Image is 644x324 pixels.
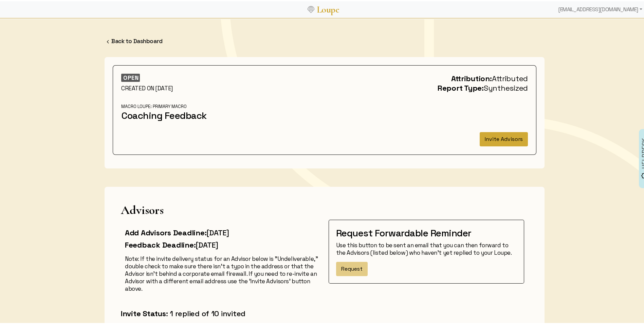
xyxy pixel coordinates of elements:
[125,227,206,236] span: Add Advisors Deadline:
[121,307,166,317] span: Invite Status
[125,239,196,248] span: Feedback Deadline:
[121,72,140,80] div: OPEN
[308,5,314,12] img: Loupe Logo
[121,102,251,108] div: Macro Loupe: Primary Macro
[484,82,528,91] span: Synthesized
[492,72,528,82] span: Attributed
[121,108,251,120] h2: Coaching Feedback
[121,83,173,91] span: CREATED ON [DATE]
[105,37,111,44] img: FFFF
[336,240,517,255] p: Use this button to be sent an email that you can then forward to the Advisors (listed below) who ...
[438,82,484,91] span: Report Type:
[125,227,320,236] h3: [DATE]
[111,36,163,43] a: Back to Dashboard
[121,202,528,216] h1: Advisors
[451,72,492,82] span: Attribution:
[336,226,517,237] h2: Request Forwardable Reminder
[125,254,320,291] div: Note: If the invite delivery status for an Advisor below is "Undeliverable," double check to make...
[125,239,320,248] h3: [DATE]
[480,131,528,145] button: Invite Advisors
[121,307,528,317] h3: : 1 replied of 10 invited
[314,2,342,15] a: Loupe
[336,260,368,275] button: Request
